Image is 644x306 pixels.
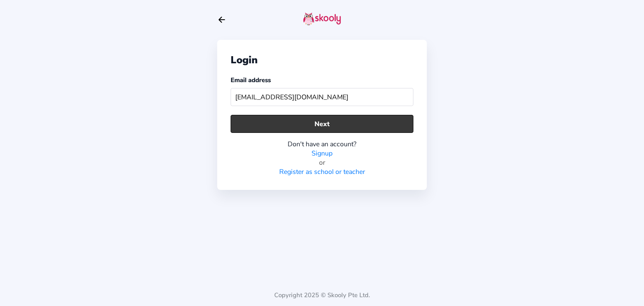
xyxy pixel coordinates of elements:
[231,53,413,67] div: Login
[231,158,413,167] div: or
[312,149,332,158] a: Signup
[279,167,365,176] a: Register as school or teacher
[231,140,413,149] div: Don't have an account?
[231,76,271,84] label: Email address
[231,115,413,133] button: Next
[217,15,226,24] button: arrow back outline
[231,88,413,106] input: Your email address
[303,12,341,26] img: skooly-logo.png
